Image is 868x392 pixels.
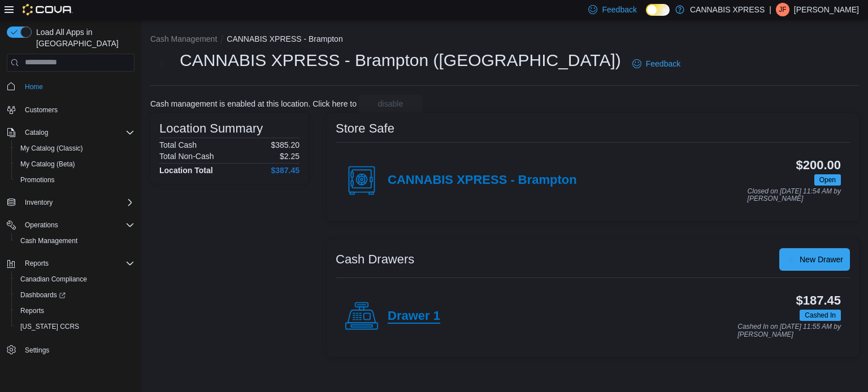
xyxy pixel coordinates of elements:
span: Load All Apps in [GEOGRAPHIC_DATA] [32,27,134,49]
button: CANNABIS XPRESS - Brampton [227,34,342,43]
p: Closed on [DATE] 11:54 AM by [PERSON_NAME] [748,188,841,203]
span: Open [819,175,836,185]
button: Reports [20,257,53,270]
span: Cash Management [20,236,77,245]
span: Washington CCRS [16,320,134,333]
span: Cash Management [16,234,134,248]
h4: $387.45 [271,166,300,175]
a: My Catalog (Beta) [16,157,80,171]
span: Reports [20,257,134,270]
a: My Catalog (Classic) [16,142,88,155]
a: Feedback [628,52,685,75]
img: Cova [23,4,73,15]
a: Reports [16,304,49,318]
button: [US_STATE] CCRS [11,319,139,334]
span: Canadian Compliance [20,275,87,284]
h1: CANNABIS XPRESS - Brampton ([GEOGRAPHIC_DATA]) [180,49,621,72]
p: [PERSON_NAME] [794,3,859,16]
a: Promotions [16,173,59,187]
span: My Catalog (Classic) [20,144,83,153]
a: Settings [20,343,54,357]
span: Reports [20,306,44,315]
nav: Complex example [7,74,134,387]
span: Promotions [16,173,134,187]
span: Dashboards [20,290,66,299]
a: Canadian Compliance [16,272,92,286]
span: Catalog [20,126,134,139]
span: Operations [20,218,134,232]
span: My Catalog (Beta) [20,160,75,169]
button: Operations [2,217,139,233]
span: My Catalog (Beta) [16,157,134,171]
p: $2.25 [280,152,300,161]
h3: Store Safe [336,122,394,135]
button: Next [150,52,173,75]
h4: Location Total [159,166,213,175]
button: Inventory [20,196,57,209]
span: Settings [20,342,134,356]
p: Cashed In on [DATE] 11:55 AM by [PERSON_NAME] [737,323,841,338]
span: Reports [25,259,49,268]
button: Inventory [2,195,139,210]
button: New Drawer [779,248,850,271]
span: Catalog [25,128,48,137]
button: Cash Management [150,34,217,43]
span: Cashed In [800,310,841,321]
button: disable [359,95,422,113]
button: My Catalog (Beta) [11,156,139,172]
h6: Total Non-Cash [159,152,214,161]
h3: Location Summary [159,122,263,135]
span: Open [814,174,841,186]
span: Operations [25,221,58,230]
button: Cash Management [11,233,139,249]
button: Customers [2,102,139,118]
button: Canadian Compliance [11,271,139,287]
span: Customers [25,105,58,114]
h4: Drawer 1 [388,309,440,324]
a: Customers [20,103,62,117]
span: Dashboards [16,288,134,302]
span: Home [25,82,43,91]
a: Dashboards [11,287,139,303]
span: [US_STATE] CCRS [20,322,79,331]
span: Feedback [602,4,636,15]
h4: CANNABIS XPRESS - Brampton [388,173,577,188]
button: My Catalog (Classic) [11,140,139,156]
span: Settings [25,346,49,355]
h3: $200.00 [796,158,841,172]
button: Reports [2,256,139,271]
span: Customers [20,103,134,117]
button: Catalog [20,126,53,139]
a: Dashboards [16,288,70,302]
p: $385.20 [271,140,300,149]
span: Promotions [20,175,55,184]
span: Home [20,80,134,94]
button: Operations [20,218,63,232]
button: Settings [2,341,139,358]
h3: Cash Drawers [336,253,414,266]
span: Cashed In [805,310,836,320]
nav: An example of EuiBreadcrumbs [150,33,859,47]
span: Canadian Compliance [16,272,134,286]
a: Cash Management [16,234,82,248]
span: Feedback [646,58,680,69]
span: Reports [16,304,134,318]
input: Dark Mode [646,4,670,16]
span: New Drawer [800,254,843,265]
button: Home [2,78,139,95]
h6: Total Cash [159,140,197,149]
span: disable [378,98,403,109]
span: JF [779,3,786,16]
button: Reports [11,303,139,319]
p: Cash management is enabled at this location. Click here to [150,99,357,108]
a: Home [20,80,47,94]
p: CANNABIS XPRESS [690,3,765,16]
a: [US_STATE] CCRS [16,320,84,333]
button: Promotions [11,172,139,188]
span: My Catalog (Classic) [16,142,134,155]
span: Inventory [20,196,134,209]
h3: $187.45 [796,294,841,307]
div: Jo Forbes [776,3,789,16]
button: Catalog [2,125,139,140]
span: Inventory [25,198,53,207]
